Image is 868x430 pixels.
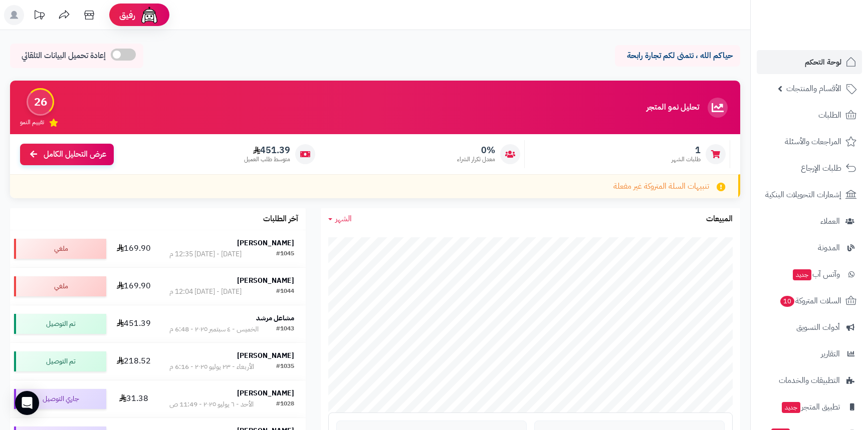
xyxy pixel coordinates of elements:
[757,156,862,180] a: طلبات الإرجاع
[14,389,106,409] div: جاري التوصيل
[757,368,862,392] a: التطبيقات والخدمات
[757,183,862,207] a: إشعارات التحويلات البنكية
[793,269,811,280] span: جديد
[169,362,254,372] div: الأربعاء - ٢٣ يوليو ٢٠٢٥ - 6:16 م
[139,5,159,25] img: ai-face.png
[276,362,294,372] div: #1035
[22,50,106,62] span: إعادة تحميل البيانات التلقائي
[785,135,841,149] span: المراجعات والأسئلة
[672,155,701,164] span: طلبات الشهر
[237,238,294,248] strong: [PERSON_NAME]
[646,103,699,112] h3: تحليل نمو المتجر
[14,276,106,296] div: ملغي
[169,287,242,297] div: [DATE] - [DATE] 12:04 م
[757,236,862,260] a: المدونة
[119,9,135,21] span: رفيق
[244,145,290,156] span: 451.39
[14,314,106,334] div: تم التوصيل
[256,313,294,323] strong: مشاعل مرشد
[169,249,242,259] div: [DATE] - [DATE] 12:35 م
[796,320,840,334] span: أدوات التسويق
[457,145,495,156] span: 0%
[757,262,862,286] a: وآتس آبجديد
[110,380,158,417] td: 31.38
[276,287,294,297] div: #1044
[792,267,840,281] span: وآتس آب
[613,181,709,192] span: تنبيهات السلة المتروكة غير مفعلة
[818,108,841,122] span: الطلبات
[44,149,106,160] span: عرض التحليل الكامل
[110,343,158,380] td: 218.52
[328,213,352,225] a: الشهر
[757,395,862,419] a: تطبيق المتجرجديد
[15,391,39,415] div: Open Intercom Messenger
[237,350,294,361] strong: [PERSON_NAME]
[14,351,106,371] div: تم التوصيل
[276,399,294,409] div: #1028
[20,144,114,165] a: عرض التحليل الكامل
[779,373,840,387] span: التطبيقات والخدمات
[779,294,841,308] span: السلات المتروكة
[276,324,294,334] div: #1043
[20,118,44,127] span: تقييم النمو
[110,268,158,305] td: 169.90
[457,155,495,164] span: معدل تكرار الشراء
[110,305,158,342] td: 451.39
[110,230,158,267] td: 169.90
[820,214,840,228] span: العملاء
[757,315,862,339] a: أدوات التسويق
[757,209,862,233] a: العملاء
[757,50,862,74] a: لوحة التحكم
[169,324,259,334] div: الخميس - ٤ سبتمبر ٢٠٢٥ - 6:48 م
[786,82,841,96] span: الأقسام والمنتجات
[818,241,840,255] span: المدونة
[757,130,862,154] a: المراجعات والأسئلة
[781,400,840,414] span: تطبيق المتجر
[237,275,294,286] strong: [PERSON_NAME]
[821,347,840,361] span: التقارير
[169,399,254,409] div: الأحد - ٦ يوليو ٢٠٢٥ - 11:49 ص
[801,161,841,175] span: طلبات الإرجاع
[782,402,800,413] span: جديد
[335,213,352,225] span: الشهر
[27,5,52,28] a: تحديثات المنصة
[237,388,294,398] strong: [PERSON_NAME]
[757,103,862,127] a: الطلبات
[765,188,841,202] span: إشعارات التحويلات البنكية
[805,55,841,69] span: لوحة التحكم
[672,145,701,156] span: 1
[622,50,733,62] p: حياكم الله ، نتمنى لكم تجارة رابحة
[276,249,294,259] div: #1045
[757,342,862,366] a: التقارير
[706,215,733,224] h3: المبيعات
[780,296,794,307] span: 10
[14,239,106,259] div: ملغي
[263,215,298,224] h3: آخر الطلبات
[757,289,862,313] a: السلات المتروكة10
[244,155,290,164] span: متوسط طلب العميل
